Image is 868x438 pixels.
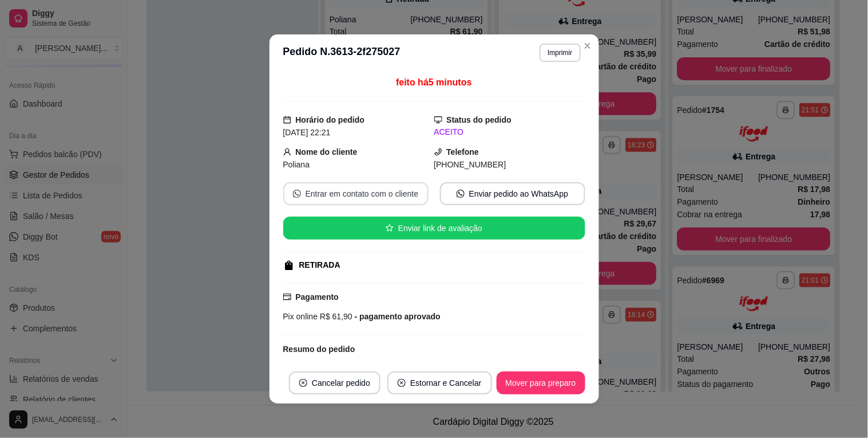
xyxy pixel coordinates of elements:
[398,379,406,387] span: close-circle
[283,128,331,137] span: [DATE] 22:21
[434,148,442,156] span: phone
[434,160,506,169] span: [PHONE_NUMBER]
[293,190,301,198] span: whats-app
[396,77,471,87] span: feito há 5 minutos
[299,379,307,387] span: close-circle
[283,312,318,321] span: Pix online
[457,190,465,198] span: whats-app
[283,44,401,62] h3: Pedido N. 3613-2f275027
[318,312,352,321] span: R$ 61,90
[540,44,580,62] button: Imprimir
[283,116,291,124] span: calendar
[434,126,585,138] div: ACEITO
[497,371,585,394] button: Mover para preparo
[440,182,585,205] button: whats-appEnviar pedido ao WhatsApp
[289,371,381,394] button: close-circleCancelar pedido
[299,259,340,271] div: RETIRADA
[296,115,365,124] strong: Horário do pedido
[283,148,291,156] span: user
[447,115,512,124] strong: Status do pedido
[283,293,291,301] span: credit-card
[283,160,310,169] span: Poliana
[387,371,492,394] button: close-circleEstornar e Cancelar
[283,217,585,240] button: starEnviar link de avaliação
[283,345,355,354] strong: Resumo do pedido
[296,292,339,302] strong: Pagamento
[352,312,441,321] span: - pagamento aprovado
[578,37,597,55] button: Close
[296,147,358,157] strong: Nome do cliente
[434,116,442,124] span: desktop
[386,224,394,232] span: star
[283,182,429,205] button: whats-appEntrar em contato com o cliente
[447,147,479,157] strong: Telefone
